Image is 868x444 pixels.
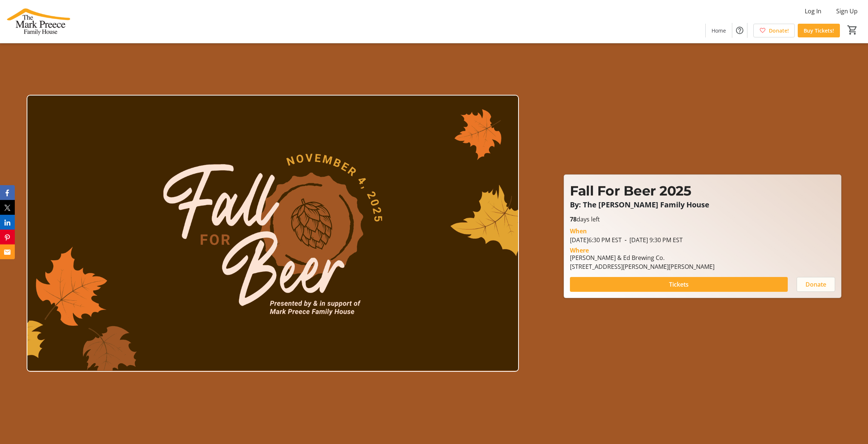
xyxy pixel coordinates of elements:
button: Log In [799,5,827,17]
div: When [570,227,587,236]
button: Tickets [570,277,787,292]
span: Fall For Beer 2025 [570,183,691,199]
div: [PERSON_NAME] & Ed Brewing Co. [570,253,715,262]
span: Donate [805,280,826,289]
a: Home [706,24,732,37]
a: Buy Tickets! [798,24,840,37]
span: Tickets [669,280,689,289]
span: 78 [570,215,577,223]
span: Donate! [769,27,789,34]
button: Help [732,23,747,38]
button: Donate [797,277,835,292]
p: By: The [PERSON_NAME] Family House [570,201,835,209]
a: Donate! [753,24,795,37]
span: Buy Tickets! [804,27,834,34]
span: Sign Up [836,7,858,16]
p: days left [570,215,835,224]
img: Campaign CTA Media Photo [27,95,519,372]
button: Cart [846,23,859,37]
span: Home [712,27,726,34]
button: Sign Up [830,5,864,17]
span: [DATE] 9:30 PM EST [622,236,683,244]
img: The Mark Preece Family House's Logo [4,3,70,40]
div: Where [570,247,589,253]
span: [DATE] 6:30 PM EST [570,236,622,244]
div: [STREET_ADDRESS][PERSON_NAME][PERSON_NAME] [570,262,715,271]
span: Log In [805,7,821,16]
span: - [622,236,629,244]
